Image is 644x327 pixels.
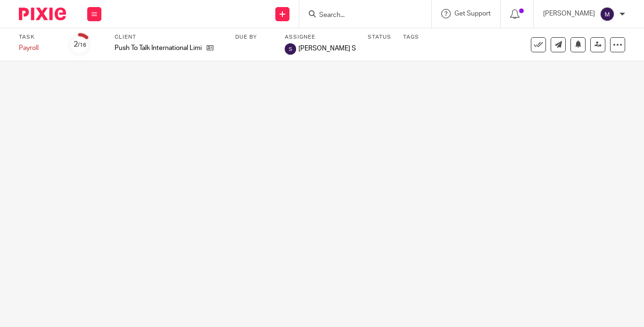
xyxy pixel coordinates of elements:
label: Tags [403,33,419,41]
img: Pixie [19,8,66,20]
label: Task [19,33,57,41]
label: Client [115,33,223,41]
label: Due by [235,33,273,41]
label: Assignee [285,33,356,41]
div: Payroll [19,43,57,53]
p: [PERSON_NAME] [543,9,595,18]
span: Get Support [454,10,491,17]
div: 2 [74,39,86,50]
label: Status [368,33,391,41]
img: svg%3E [600,7,615,22]
img: Santhosh S [285,43,296,55]
input: Search [318,11,403,20]
span: [PERSON_NAME] S [298,44,356,53]
p: Push To Talk International Limited [115,43,202,53]
i: Open client page [206,44,214,51]
small: /16 [78,42,86,48]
